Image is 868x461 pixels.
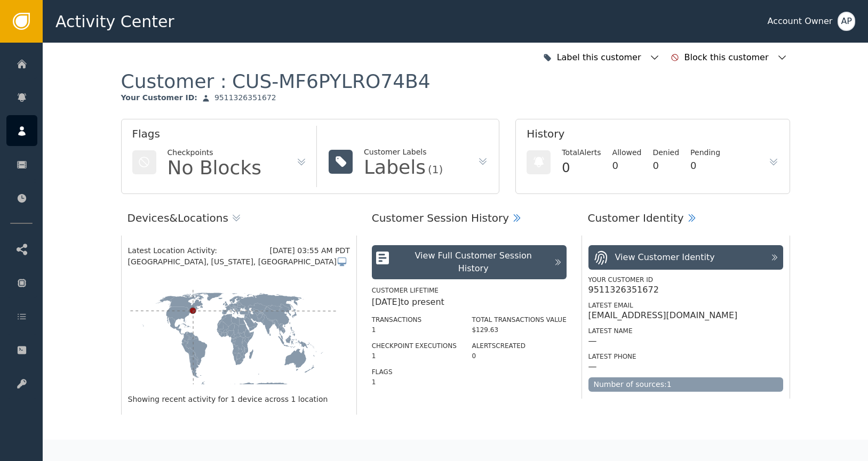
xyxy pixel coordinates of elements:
div: 1 [372,377,457,387]
div: Pending [690,147,720,158]
div: Allowed [612,147,642,158]
button: Label this customer [540,46,663,69]
div: 0 [690,158,720,173]
div: No Blocks [168,158,262,177]
div: CUS-MF6PYLRO74B4 [232,69,431,93]
div: 0 [652,158,679,173]
div: — [588,336,597,346]
div: 0 [612,158,642,173]
span: Activity Center [55,10,174,34]
div: Showing recent activity for 1 device across 1 location [128,394,350,405]
div: Your Customer ID [588,275,783,285]
div: Latest Name [588,326,783,336]
div: — [588,361,597,372]
div: Label this customer [557,51,644,64]
div: Customer Session History [372,210,509,226]
span: [GEOGRAPHIC_DATA], [US_STATE], [GEOGRAPHIC_DATA] [128,256,337,268]
label: Total Transactions Value [472,316,566,323]
label: Flags [372,368,393,376]
div: 9511326351672 [588,285,659,295]
div: View Customer Identity [615,251,715,264]
div: Total Alerts [562,147,601,158]
div: [DATE] to present [372,296,567,309]
div: Customer Labels [364,147,443,158]
div: 1 [372,325,457,335]
div: Account Owner [767,15,832,28]
div: 1 [372,351,457,361]
div: Checkpoints [168,147,262,158]
div: Your Customer ID : [121,93,197,103]
label: Alerts Created [472,342,525,350]
div: History [527,126,778,147]
div: $129.63 [472,325,566,335]
label: Checkpoint Executions [372,342,457,350]
div: Labels [364,158,426,177]
div: Number of sources: 1 [588,377,783,392]
button: AP [838,12,855,31]
div: 0 [472,351,566,361]
label: Customer Lifetime [372,287,439,294]
div: Latest Phone [588,352,783,361]
button: Block this customer [668,46,790,69]
label: Transactions [372,316,422,323]
div: Customer Identity [588,210,684,226]
div: 9511326351672 [214,93,276,103]
button: View Customer Identity [588,245,783,270]
div: [DATE] 03:55 AM PDT [269,245,349,256]
button: View Full Customer Session History [372,245,567,279]
div: Denied [652,147,679,158]
div: [EMAIL_ADDRESS][DOMAIN_NAME] [588,310,738,321]
div: 0 [562,158,601,177]
div: Customer : [121,69,431,93]
div: Flags [132,126,307,147]
div: Latest Email [588,301,783,310]
div: Devices & Locations [128,210,228,226]
div: View Full Customer Session History [399,249,548,275]
div: (1) [428,164,443,175]
div: Latest Location Activity: [128,245,270,256]
div: Block this customer [684,51,771,64]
